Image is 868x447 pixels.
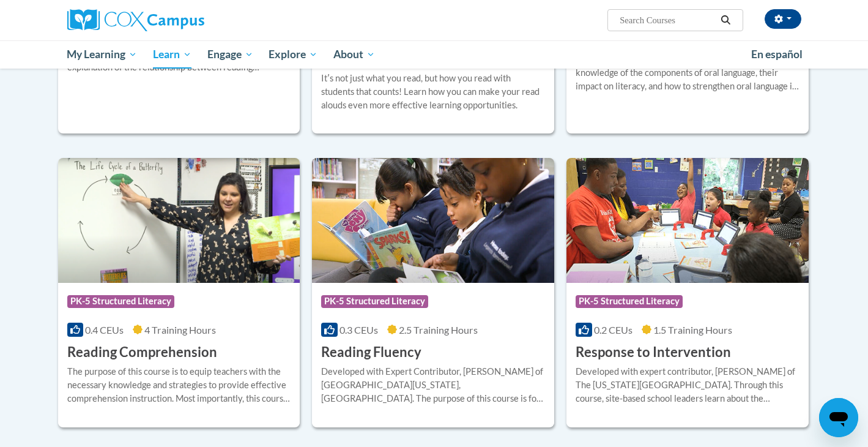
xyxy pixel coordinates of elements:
[312,158,554,283] img: Course Logo
[321,365,545,405] div: Developed with Expert Contributor, [PERSON_NAME] of [GEOGRAPHIC_DATA][US_STATE], [GEOGRAPHIC_DATA...
[618,13,716,28] input: Search Courses
[399,324,478,336] span: 2.5 Training Hours
[261,40,325,69] a: Explore
[819,398,858,437] iframe: Button to launch messaging window
[199,40,261,69] a: Engage
[145,40,199,69] a: Learn
[321,295,428,307] span: PK-5 Structured Literacy
[576,365,799,405] div: Developed with expert contributor, [PERSON_NAME] of The [US_STATE][GEOGRAPHIC_DATA]. Through this...
[67,295,174,307] span: PK-5 Structured Literacy
[716,13,735,28] button: Search
[653,324,732,336] span: 1.5 Training Hours
[743,42,811,67] a: En español
[751,48,803,61] span: En español
[576,343,731,362] h3: Response to Intervention
[207,47,253,62] span: Engage
[312,158,554,427] a: Course LogoPK-5 Structured Literacy0.3 CEUs2.5 Training Hours Reading FluencyDeveloped with Exper...
[67,47,137,62] span: My Learning
[765,9,801,29] button: Account Settings
[67,365,291,405] div: The purpose of this course is to equip teachers with the necessary knowledge and strategies to pr...
[594,324,632,336] span: 0.2 CEUs
[321,343,421,362] h3: Reading Fluency
[566,158,809,427] a: Course LogoPK-5 Structured Literacy0.2 CEUs1.5 Training Hours Response to InterventionDeveloped w...
[49,40,820,69] div: Main menu
[85,324,124,336] span: 0.4 CEUs
[339,324,378,336] span: 0.3 CEUs
[58,158,300,427] a: Course LogoPK-5 Structured Literacy0.4 CEUs4 Training Hours Reading ComprehensionThe purpose of t...
[576,295,683,307] span: PK-5 Structured Literacy
[321,72,545,112] div: Itʹs not just what you read, but how you read with students that counts! Learn how you can make y...
[59,40,146,69] a: My Learning
[566,158,809,283] img: Course Logo
[67,9,300,31] a: Cox Campus
[58,158,300,283] img: Course Logo
[325,40,383,69] a: About
[67,9,204,31] img: Cox Campus
[576,53,799,93] div: The purpose of this course is to equip teachers with the knowledge of the components of oral lang...
[269,47,317,62] span: Explore
[333,47,375,62] span: About
[153,47,191,62] span: Learn
[144,324,216,336] span: 4 Training Hours
[67,343,217,362] h3: Reading Comprehension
